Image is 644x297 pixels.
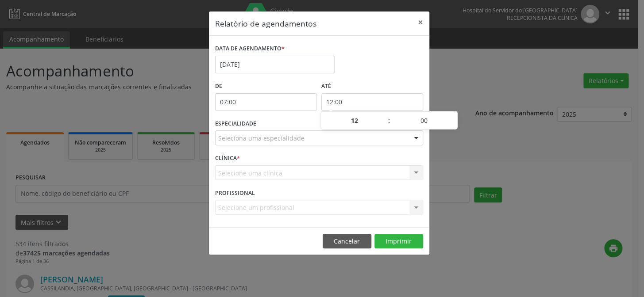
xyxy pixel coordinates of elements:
[412,11,429,33] button: Close
[321,80,423,93] label: ATÉ
[215,152,240,165] label: CLÍNICA
[390,112,457,129] input: Minute
[215,56,335,73] input: Selecione uma data ou intervalo
[215,117,256,131] label: ESPECIALIDADE
[323,234,371,249] button: Cancelar
[215,80,317,93] label: De
[215,93,317,111] input: Selecione o horário inicial
[218,133,305,143] span: Seleciona uma especialidade
[388,112,390,129] span: :
[215,42,285,56] label: DATA DE AGENDAMENTO
[321,93,423,111] input: Selecione o horário final
[215,18,316,29] h5: Relatório de agendamentos
[374,234,423,249] button: Imprimir
[215,186,255,200] label: PROFISSIONAL
[321,112,388,129] input: Hour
